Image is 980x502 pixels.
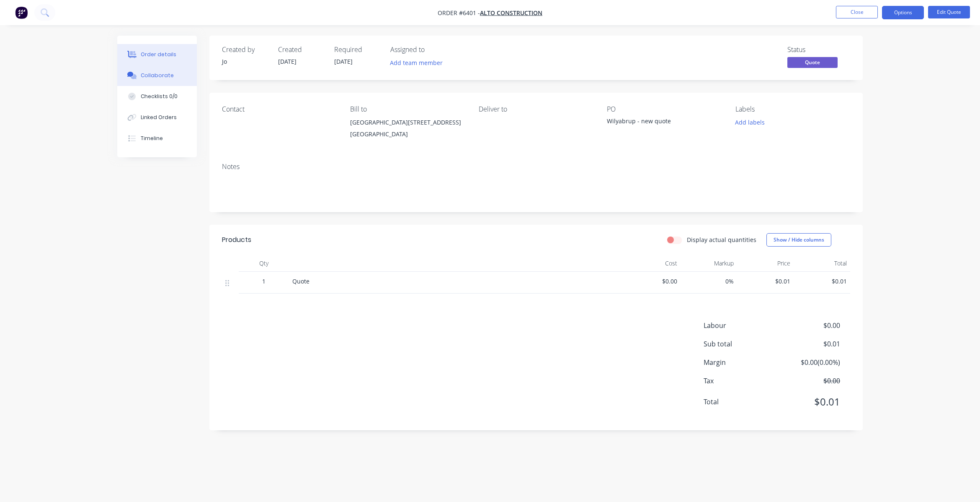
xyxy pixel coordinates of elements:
[687,235,756,244] label: Display actual quantities
[390,46,474,54] div: Assigned to
[117,86,197,107] button: Checklists 0/0
[704,397,778,407] span: Total
[479,105,593,113] div: Deliver to
[278,46,324,54] div: Created
[882,6,924,19] button: Options
[350,117,465,128] div: [GEOGRAPHIC_DATA][STREET_ADDRESS]
[704,320,778,330] span: Labour
[278,57,297,65] span: [DATE]
[787,57,838,68] span: Quote
[15,6,28,19] img: Factory
[607,105,722,113] div: PO
[350,105,465,113] div: Bill to
[797,277,847,286] span: $0.01
[778,357,840,367] span: $0.00 ( 0.00 %)
[117,44,197,65] button: Order details
[222,46,268,54] div: Created by
[778,320,840,330] span: $0.00
[735,105,850,113] div: Labels
[607,117,712,128] div: Wilyabrup - new quote
[684,277,734,286] span: 0%
[141,114,177,121] div: Linked Orders
[334,57,353,65] span: [DATE]
[262,277,266,286] span: 1
[704,339,778,349] span: Sub total
[740,277,790,286] span: $0.01
[787,46,850,54] div: Status
[704,376,778,386] span: Tax
[141,51,176,58] div: Order details
[141,135,163,142] div: Timeline
[730,117,769,128] button: Add labels
[836,6,878,18] button: Close
[778,339,840,349] span: $0.01
[778,394,840,409] span: $0.01
[117,107,197,128] button: Linked Orders
[928,6,970,18] button: Edit Quote
[222,57,268,66] div: Jo
[222,163,850,171] div: Notes
[787,57,838,70] button: Quote
[627,277,677,286] span: $0.00
[766,233,831,247] button: Show / Hide columns
[794,255,850,272] div: Total
[624,255,681,272] div: Cost
[141,72,174,79] div: Collaborate
[117,65,197,86] button: Collaborate
[386,57,447,68] button: Add team member
[239,255,289,272] div: Qty
[222,235,251,245] div: Products
[292,277,309,285] span: Quote
[681,255,737,272] div: Markup
[350,128,465,140] div: [GEOGRAPHIC_DATA]
[390,57,447,68] button: Add team member
[117,128,197,149] button: Timeline
[737,255,794,272] div: Price
[438,9,480,17] span: Order #6401 -
[141,93,178,100] div: Checklists 0/0
[334,46,380,54] div: Required
[778,376,840,386] span: $0.00
[480,9,542,17] a: Alto Construction
[704,357,778,367] span: Margin
[222,105,337,113] div: Contact
[350,117,465,143] div: [GEOGRAPHIC_DATA][STREET_ADDRESS][GEOGRAPHIC_DATA]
